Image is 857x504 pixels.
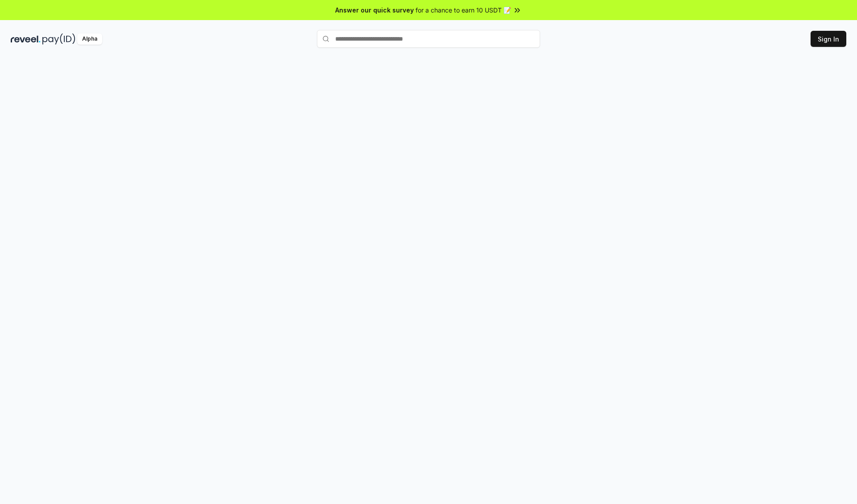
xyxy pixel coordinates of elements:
img: reveel_dark [11,33,41,45]
span: Answer our quick survey [335,5,414,15]
span: for a chance to earn 10 USDT 📝 [416,5,511,15]
img: pay_id [42,33,75,45]
button: Sign In [811,31,846,47]
div: Alpha [77,33,102,45]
